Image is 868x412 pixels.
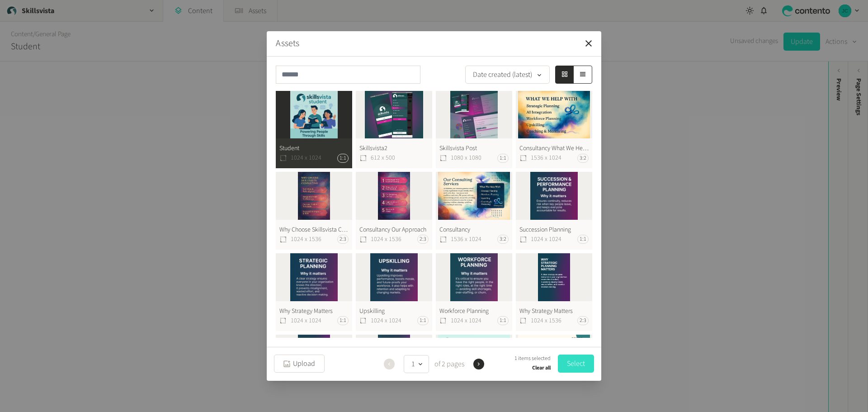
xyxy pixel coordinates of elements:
button: 1 [404,355,429,373]
button: Upload [274,355,325,373]
button: Assets [276,37,299,50]
button: Date created (latest) [465,66,550,84]
span: of 2 pages [433,359,464,369]
button: Clear all [532,363,551,374]
span: 1 items selected [514,355,551,363]
button: Select [558,355,594,373]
